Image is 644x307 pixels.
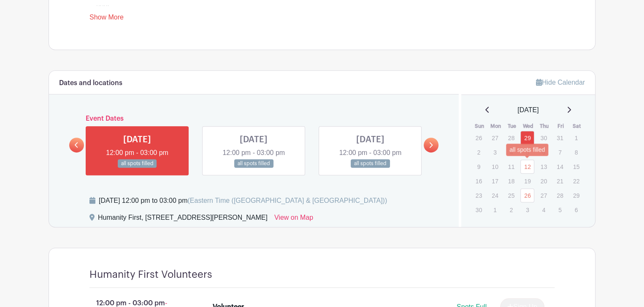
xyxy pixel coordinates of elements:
[504,160,518,173] p: 11
[569,160,583,173] p: 15
[89,14,124,24] a: Show More
[569,131,583,144] p: 1
[488,203,502,216] p: 1
[472,189,486,202] p: 23
[488,146,502,159] p: 3
[537,189,551,202] p: 27
[472,203,486,216] p: 30
[487,122,504,130] th: Mon
[553,160,567,173] p: 14
[517,105,538,115] span: [DATE]
[504,122,520,130] th: Tue
[552,122,569,130] th: Fri
[569,122,585,130] th: Sat
[504,146,518,159] p: 4
[504,174,518,188] p: 18
[569,203,583,216] p: 6
[472,160,486,173] p: 9
[520,160,534,174] a: 12
[520,174,534,188] p: 19
[59,79,122,87] h6: Dates and locations
[99,196,387,206] div: [DATE] 12:00 pm to 03:00 pm
[488,160,502,173] p: 10
[89,268,212,281] h4: Humanity First Volunteers
[569,146,583,159] p: 8
[472,146,486,159] p: 2
[488,131,502,144] p: 27
[536,79,585,86] a: Hide Calendar
[569,174,583,188] p: 22
[537,174,551,188] p: 20
[471,122,488,130] th: Sun
[472,174,486,188] p: 16
[537,203,551,216] p: 4
[506,144,548,156] div: all spots filled
[553,131,567,144] p: 31
[537,131,551,144] p: 30
[520,131,534,145] a: 29
[553,146,567,159] p: 7
[187,197,387,204] span: (Eastern Time ([GEOGRAPHIC_DATA] & [GEOGRAPHIC_DATA]))
[520,188,534,202] a: 26
[553,203,567,216] p: 5
[84,115,424,123] h6: Event Dates
[537,160,551,173] p: 13
[472,131,486,144] p: 26
[488,189,502,202] p: 24
[274,213,313,226] a: View on Map
[504,189,518,202] p: 25
[520,203,534,216] p: 3
[504,131,518,144] p: 28
[504,203,518,216] p: 2
[488,174,502,188] p: 17
[98,213,268,226] div: Humanity First, [STREET_ADDRESS][PERSON_NAME]
[553,174,567,188] p: 21
[553,189,567,202] p: 28
[569,189,583,202] p: 29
